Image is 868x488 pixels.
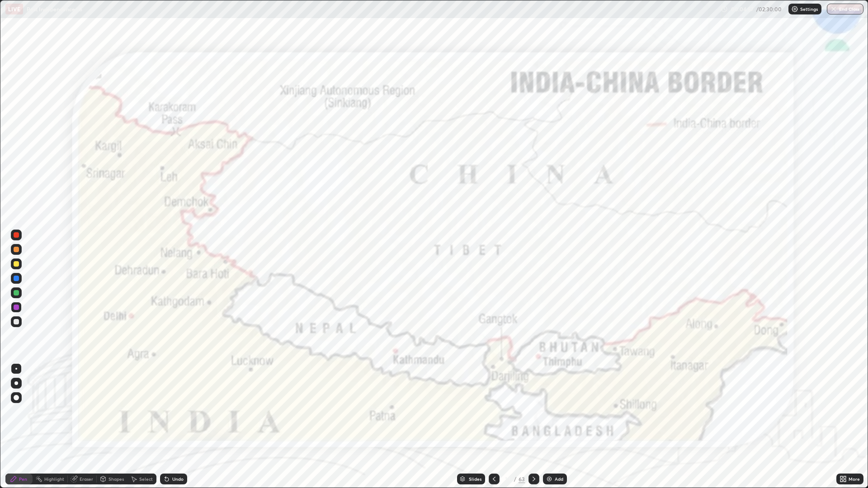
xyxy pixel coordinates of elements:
img: end-class-cross [830,5,837,13]
p: Post Independence : 6 [27,5,82,13]
div: Eraser [80,477,93,481]
div: Undo [172,477,184,481]
button: End Class [827,4,863,14]
div: Slides [469,477,481,481]
div: Select [139,477,153,481]
div: 13 [503,476,512,482]
div: Pen [19,477,27,481]
div: 63 [519,475,525,483]
p: Settings [800,7,818,11]
img: class-settings-icons [791,5,798,13]
div: / [514,476,517,482]
img: add-slide-button [546,475,553,483]
div: More [849,477,860,481]
p: LIVE [8,5,20,13]
div: Highlight [44,477,64,481]
div: Add [555,477,563,481]
div: Shapes [108,477,124,481]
